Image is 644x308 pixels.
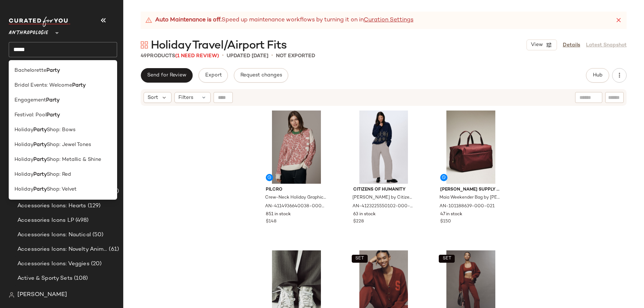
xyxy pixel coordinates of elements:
[440,218,451,225] span: $150
[141,41,148,49] img: svg%3e
[74,216,89,225] span: (498)
[260,111,333,184] img: 4114936640038_069_b
[15,141,33,149] span: Holiday
[271,51,273,60] span: •
[17,231,91,239] span: Accessories Icons: Nautical
[47,141,91,149] span: Shop: Jewel Tones
[33,126,47,134] b: Party
[531,42,543,48] span: View
[355,256,364,261] span: SET
[347,111,420,184] img: 4123225550102_500_b
[47,171,71,178] span: Shop: Red
[352,195,414,201] span: [PERSON_NAME] by Citizens of Humanity in Grey, Women's, Size: XL, Polyester/Cotton at Anthropologie
[353,218,364,225] span: $228
[107,245,119,254] span: (61)
[15,126,33,134] span: Holiday
[17,260,90,268] span: Accessories Icons: Veggies
[593,72,603,78] span: Hub
[145,16,413,25] div: Speed up maintenance workflows by turning it on in
[353,211,376,218] span: 63 in stock
[205,72,222,78] span: Export
[17,274,73,283] span: Active & Sporty Sets
[527,39,557,50] button: View
[440,187,501,193] span: [PERSON_NAME] Supply Co.
[46,111,60,119] b: Party
[47,156,101,163] span: Shop: Metallic & Shine
[141,53,147,59] span: 49
[352,255,368,263] button: SET
[266,211,291,218] span: 851 in stock
[90,260,102,268] span: (20)
[266,218,276,225] span: $148
[227,52,268,60] p: updated [DATE]
[15,156,33,163] span: Holiday
[178,94,193,101] span: Filters
[46,67,60,74] b: Party
[141,52,219,60] div: Products
[47,126,75,134] span: Shop: Bows
[240,72,282,78] span: Request changes
[141,68,193,83] button: Send for Review
[9,25,48,38] span: Anthropologie
[439,203,495,210] span: AN-101188639-000-021
[352,203,414,210] span: AN-4123225550102-000-500
[434,111,507,184] img: 101188639_021_b
[47,186,77,193] span: Shop: Velvet
[72,82,86,89] b: Party
[33,141,47,149] b: Party
[222,51,224,60] span: •
[439,255,455,263] button: SET
[147,72,186,78] span: Send for Review
[563,41,580,49] a: Details
[15,96,46,104] span: Engagement
[151,38,286,53] span: Holiday Travel/Airport Fits
[73,274,88,283] span: (108)
[265,203,326,210] span: AN-4114936640038-000-069
[586,68,609,83] button: Hub
[440,211,462,218] span: 47 in stock
[148,94,158,101] span: Sort
[33,156,47,163] b: Party
[353,187,414,193] span: Citizens of Humanity
[46,96,59,104] b: Party
[9,292,15,298] img: svg%3e
[15,82,72,89] span: Bridal Events: Welcome
[17,202,86,210] span: Accessories Icons: Hearts
[15,186,33,193] span: Holiday
[265,195,326,201] span: Crew-Neck Holiday Graphic Sweatshirt by Pilcro, Women's, Size: 2XS, Polyester/Acrylic/Polyamide a...
[266,187,327,193] span: Pilcro
[234,68,288,83] button: Request changes
[33,171,47,178] b: Party
[15,67,46,74] span: Bachelorette
[9,17,70,27] img: cfy_white_logo.C9jOOHJF.svg
[155,16,222,25] strong: Auto Maintenance is off.
[198,68,228,83] button: Export
[364,16,413,25] a: Curation Settings
[276,52,315,60] p: Not Exported
[439,195,501,201] span: Maia Weekender Bag by [PERSON_NAME] Supply Co. in Brown, Women's, Polyester/Leather at Anthropologie
[17,245,107,254] span: Accessories Icons: Novelty Animal
[17,291,67,299] span: [PERSON_NAME]
[442,256,451,261] span: SET
[91,231,104,239] span: (50)
[86,202,101,210] span: (129)
[15,111,46,119] span: Festival: Pool
[175,53,219,59] span: (1 Need Review)
[15,171,33,178] span: Holiday
[17,216,74,225] span: Accessories Icons LP
[33,186,47,193] b: Party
